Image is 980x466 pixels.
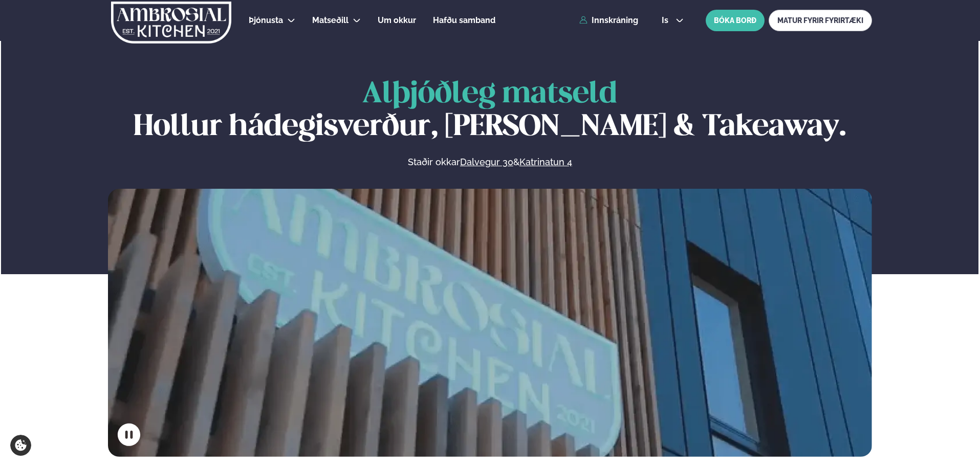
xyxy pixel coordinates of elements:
[519,156,572,168] a: Katrinatun 4
[769,10,872,31] a: MATUR FYRIR FYRIRTÆKI
[460,156,513,168] a: Dalvegur 30
[706,10,765,31] button: BÓKA BORÐ
[654,16,692,25] button: is
[433,14,495,27] a: Hafðu samband
[10,435,31,456] a: Cookie settings
[249,15,283,25] span: Þjónusta
[312,14,349,27] a: Matseðill
[296,156,683,168] p: Staðir okkar &
[108,78,872,144] h1: Hollur hádegisverður, [PERSON_NAME] & Takeaway.
[579,16,638,25] a: Innskráning
[312,15,349,25] span: Matseðill
[249,14,283,27] a: Þjónusta
[110,2,232,43] img: logo
[362,80,617,108] span: Alþjóðleg matseld
[662,16,671,25] span: is
[378,15,416,25] span: Um okkur
[433,15,495,25] span: Hafðu samband
[378,14,416,27] a: Um okkur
